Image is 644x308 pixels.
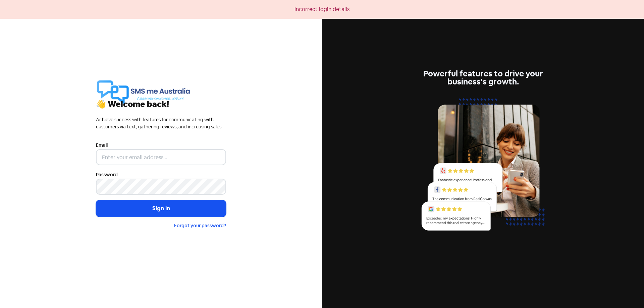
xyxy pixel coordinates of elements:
input: Enter your email address... [96,149,226,165]
div: 👋 Welcome back! [96,100,226,108]
button: Sign in [96,200,226,217]
label: Password [96,171,118,178]
img: reviews [418,94,548,238]
a: Forgot your password? [174,223,226,229]
div: Powerful features to drive your business's growth. [418,70,548,86]
div: Achieve success with features for communicating with customers via text, gathering reviews, and i... [96,116,226,130]
label: Email [96,142,108,149]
